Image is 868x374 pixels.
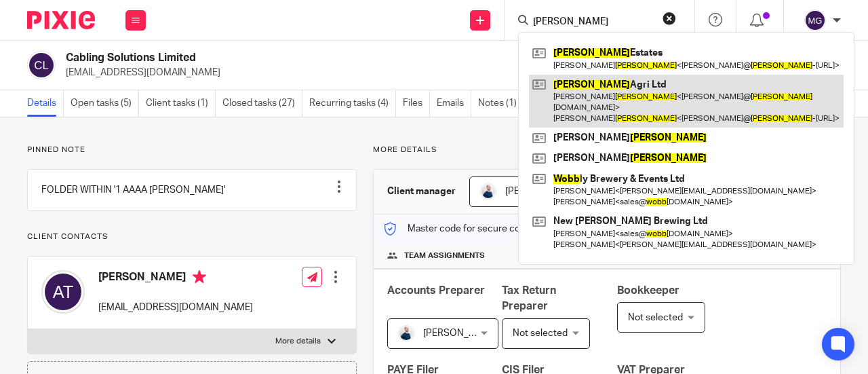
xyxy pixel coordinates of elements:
[66,51,538,65] h2: Cabling Solutions Limited
[398,325,414,341] img: MC_T&CO-3.jpg
[309,90,396,117] a: Recurring tasks (4)
[502,285,556,312] span: Tax Return Preparer
[27,145,357,155] p: Pinned note
[404,250,485,261] span: Team assignments
[66,66,656,79] p: [EMAIL_ADDRESS][DOMAIN_NAME]
[505,187,580,196] span: [PERSON_NAME]
[27,11,95,29] img: Pixie
[478,90,524,117] a: Notes (1)
[403,90,430,117] a: Files
[275,336,321,347] p: More details
[384,222,618,236] p: Master code for secure communications and files
[437,90,471,117] a: Emails
[41,270,85,314] img: svg%3E
[71,90,139,117] a: Open tasks (5)
[628,313,683,322] span: Not selected
[387,185,456,198] h3: Client manager
[480,183,496,200] img: MC_T&CO-3.jpg
[98,270,253,287] h4: [PERSON_NAME]
[373,145,841,155] p: More details
[146,90,216,117] a: Client tasks (1)
[513,329,568,338] span: Not selected
[27,90,64,117] a: Details
[27,51,56,79] img: svg%3E
[387,285,485,296] span: Accounts Preparer
[193,270,206,284] i: Primary
[98,301,253,314] p: [EMAIL_ADDRESS][DOMAIN_NAME]
[617,285,679,296] span: Bookkeeper
[804,10,826,31] img: svg%3E
[423,329,498,338] span: [PERSON_NAME]
[222,90,302,117] a: Closed tasks (27)
[532,16,654,29] input: Search
[27,231,357,242] p: Client contacts
[663,12,676,25] button: Clear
